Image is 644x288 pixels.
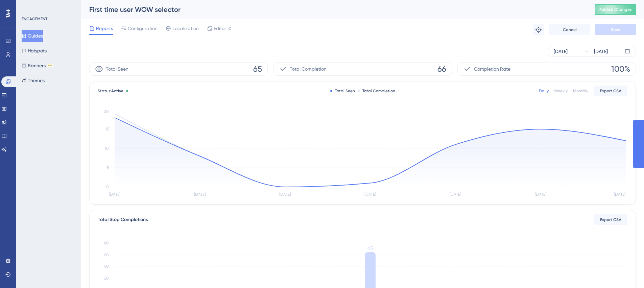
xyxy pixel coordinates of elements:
div: [DATE] [594,47,608,55]
span: Editor [214,24,226,32]
tspan: [DATE] [109,192,120,197]
tspan: 10 [105,146,109,151]
span: Export CSV [600,88,621,94]
tspan: 15 [105,127,109,131]
button: Save [595,24,636,35]
tspan: [DATE] [194,192,206,197]
button: Themes [22,74,45,87]
span: Total Seen [106,65,128,73]
tspan: [DATE] [614,192,625,197]
tspan: [DATE] [535,192,546,197]
span: Publish Changes [599,7,632,12]
span: Status: [98,88,123,94]
div: Weekly [554,88,568,94]
button: Cancel [549,24,590,35]
tspan: 20 [104,109,109,114]
span: Reports [96,24,113,32]
tspan: 0 [106,185,109,189]
tspan: 20 [104,276,109,281]
div: Daily [539,88,549,94]
div: Total Step Completions [98,216,148,224]
button: Guides [22,30,43,42]
tspan: 65 [367,245,373,251]
span: 65 [253,64,262,74]
button: Publish Changes [595,4,636,15]
div: Monthly [573,88,588,94]
button: Export CSV [594,214,627,225]
tspan: 60 [104,253,109,257]
span: Localization [172,24,199,32]
div: First time user WOW selector [89,5,578,14]
span: 66 [437,64,446,74]
tspan: 80 [104,241,109,245]
tspan: [DATE] [364,192,376,197]
span: Active [111,89,123,93]
div: ENGAGEMENT [22,16,47,22]
div: Total Seen [330,88,355,94]
button: BannersBETA [22,59,53,72]
span: Total Completion [290,65,327,73]
div: [DATE] [554,47,568,55]
button: Export CSV [594,86,627,96]
button: Hotspots [22,45,47,57]
span: Configuration [128,24,158,32]
div: Total Completion [358,88,395,94]
span: Export CSV [600,217,621,222]
tspan: 40 [104,264,109,269]
tspan: [DATE] [279,192,291,197]
div: BETA [47,64,53,67]
span: 100% [611,64,630,74]
iframe: UserGuiding AI Assistant Launcher [616,261,636,282]
span: Completion Rate [474,65,510,73]
tspan: 5 [107,165,109,170]
span: Cancel [563,27,577,32]
span: Save [611,27,620,32]
tspan: [DATE] [450,192,461,197]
